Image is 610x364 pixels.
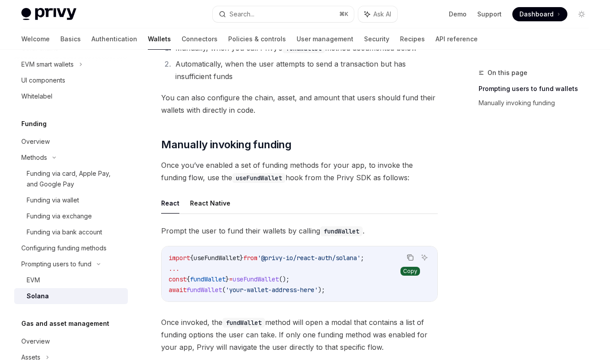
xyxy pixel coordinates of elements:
div: Overview [21,136,50,147]
span: Once you’ve enabled a set of funding methods for your app, to invoke the funding flow, use the ho... [161,159,438,184]
div: Search... [230,9,254,20]
a: Overview [14,134,128,150]
span: await [169,286,186,294]
span: = [229,275,233,283]
span: { [190,254,194,262]
button: Ask AI [358,6,397,22]
span: const [169,275,186,283]
a: Overview [14,333,128,349]
div: Funding via bank account [27,227,102,237]
a: Dashboard [512,7,567,21]
a: Manually invoking funding [479,96,596,110]
span: Once invoked, the method will open a modal that contains a list of funding options the user can t... [161,316,438,353]
span: Dashboard [519,10,554,19]
button: React [161,193,179,214]
a: Welcome [21,28,50,50]
div: Funding via exchange [27,211,92,222]
a: API reference [436,28,478,50]
span: fundWallet [186,286,222,294]
span: ⌘ K [339,11,349,18]
span: import [169,254,190,262]
div: EVM [27,275,40,285]
a: Wallets [148,28,171,50]
div: Funding via card, Apple Pay, and Google Pay [27,168,123,190]
span: { [186,275,190,283]
div: Funding via wallet [27,195,79,206]
div: Solana [27,291,49,301]
a: User management [297,28,353,50]
div: Configuring funding methods [21,243,107,253]
a: Demo [449,10,467,19]
span: } [240,254,243,262]
span: useFundWallet [233,275,279,283]
code: fundWallet [320,226,363,236]
div: Whitelabel [21,91,52,102]
a: Funding via bank account [14,224,128,240]
button: React Native [190,193,230,214]
span: '@privy-io/react-auth/solana' [257,254,360,262]
a: Prompting users to fund wallets [479,82,596,96]
div: UI components [21,75,65,86]
span: ... [169,265,179,273]
a: Support [477,10,502,19]
span: On this page [487,67,527,78]
button: Ask AI [419,252,430,263]
span: fundWallet [190,275,226,283]
button: Search...⌘K [213,6,353,22]
span: ( [222,286,226,294]
span: (); [279,275,289,283]
code: fundWallet [282,44,325,53]
a: Funding via exchange [14,208,128,224]
a: Connectors [182,28,218,50]
code: useFundWallet [232,173,285,183]
img: light logo [21,8,76,20]
code: fundWallet [222,318,265,328]
a: Recipes [400,28,425,50]
a: Security [364,28,389,50]
a: Configuring funding methods [14,240,128,256]
a: Policies & controls [228,28,286,50]
div: EVM smart wallets [21,59,74,70]
span: ); [318,286,325,294]
span: Ask AI [373,10,391,19]
a: Basics [60,28,81,50]
span: ; [360,254,364,262]
span: 'your-wallet-address-here' [226,286,318,294]
a: Solana [14,288,128,304]
a: EVM [14,272,128,288]
span: from [243,254,257,262]
div: Assets [21,352,40,363]
span: You can also configure the chain, asset, and amount that users should fund their wallets with dir... [161,91,438,116]
a: UI components [14,72,128,88]
li: Automatically, when the user attempts to send a transaction but has insufficient funds [173,58,438,83]
a: Funding via wallet [14,192,128,208]
a: Authentication [91,28,137,50]
h5: Funding [21,119,47,129]
button: Copy the contents from the code block [404,252,416,263]
div: Prompting users to fund [21,259,91,269]
div: Copy [400,267,420,276]
span: Manually invoking funding [161,138,291,152]
span: Prompt the user to fund their wallets by calling . [161,225,438,237]
a: Funding via card, Apple Pay, and Google Pay [14,166,128,192]
h5: Gas and asset management [21,318,109,329]
div: Methods [21,152,47,163]
span: useFundWallet [194,254,240,262]
span: } [226,275,229,283]
a: Whitelabel [14,88,128,104]
button: Toggle dark mode [574,7,589,21]
div: Overview [21,336,50,347]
